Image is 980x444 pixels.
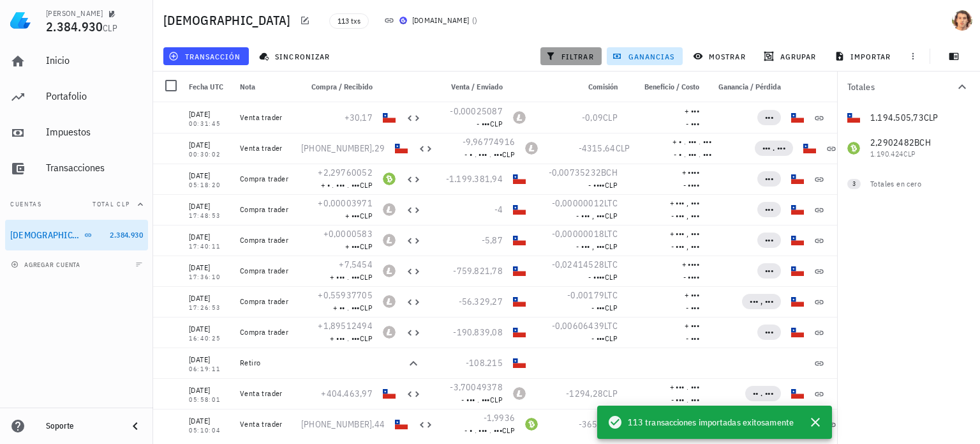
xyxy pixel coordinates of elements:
[240,112,291,123] div: Venta trader
[682,259,699,269] span: + ••••
[301,142,385,154] span: [PHONE_NUMBER],29
[952,10,972,31] div: avatar
[670,382,699,392] span: + ••• . •••
[5,189,148,220] button: CuentasTotal CLP
[338,14,360,28] span: 113 txs
[607,47,683,65] button: ganancias
[189,274,230,280] div: 17:36:10
[189,397,230,403] div: 05:58:01
[240,388,291,399] div: Venta trader
[360,303,373,312] span: CLP
[791,172,804,185] div: CLP-icon
[513,234,526,247] div: CLP-icon
[450,105,503,117] span: -0,00025087
[513,387,526,400] div: LTC-icon
[360,180,373,190] span: CLP
[870,178,944,190] div: Totales en cero
[383,295,396,308] div: LTC-icon
[582,112,603,123] span: -0,09
[240,358,291,368] div: Retiro
[318,197,373,209] span: +0,00003971
[513,172,526,185] div: CLP-icon
[240,143,291,153] div: Venta trader
[399,17,407,24] img: BudaPuntoCom
[513,111,526,124] div: LTC-icon
[189,366,230,372] div: 06:19:11
[502,425,515,435] span: CLP
[383,387,396,400] div: CLP-icon
[189,200,230,213] div: [DATE]
[163,10,296,31] h1: [DEMOGRAPHIC_DATA]
[184,72,235,102] div: Fecha UTC
[240,204,291,215] div: Compra trader
[189,323,230,335] div: [DATE]
[614,51,674,61] span: ganancias
[566,388,603,399] span: -1294,28
[189,82,223,91] span: Fecha UTC
[189,243,230,250] div: 17:40:11
[672,137,711,146] span: + • . ••• . •••
[360,333,373,343] span: CLP
[482,234,503,246] span: -5,87
[10,230,82,241] div: [DEMOGRAPHIC_DATA]
[688,47,754,65] button: mostrar
[395,142,408,155] div: CLP-icon
[240,296,291,307] div: Compra trader
[189,108,230,121] div: [DATE]
[446,173,503,185] span: -1.199.381,94
[531,72,623,102] div: Comisión
[494,204,503,215] span: -4
[330,333,359,343] span: + ••• . •••
[345,112,373,123] span: +30,17
[383,111,396,124] div: CLP-icon
[616,142,630,154] span: CLP
[604,259,618,270] span: LTC
[459,296,503,307] span: -56.329,27
[450,381,503,393] span: -3,70049378
[360,272,373,282] span: CLP
[686,119,699,128] span: - •••
[685,321,699,330] span: + •••
[189,261,230,274] div: [DATE]
[360,241,373,251] span: CLP
[670,198,699,208] span: + ••• , •••
[682,167,699,177] span: + ••••
[395,418,408,431] div: CLP-icon
[540,47,602,65] button: filtrar
[10,10,31,31] img: LedgiFi
[301,418,385,430] span: [PHONE_NUMBER],44
[5,46,148,77] a: Inicio
[791,326,804,339] div: CLP-icon
[683,180,699,190] span: - ••••
[765,266,773,275] span: •••
[829,47,899,65] button: importar
[311,82,373,91] span: Compra / Recibido
[46,162,143,174] div: Transacciones
[383,326,396,339] div: LTC-icon
[189,427,230,434] div: 05:10:04
[171,51,241,61] span: transacción
[189,231,230,243] div: [DATE]
[718,82,781,91] span: Ganancia / Pérdida
[765,112,773,122] span: •••
[451,82,503,91] span: Venta / Enviado
[605,180,618,190] span: CLP
[604,228,618,240] span: LTC
[552,228,605,240] span: -0,00000018
[5,118,148,148] a: Impuestos
[670,229,699,238] span: + ••• , •••
[463,136,516,148] span: -9,96774916
[605,303,618,312] span: CLP
[254,47,338,65] button: sincronizar
[426,72,508,102] div: Venta / Enviado
[552,320,605,332] span: -0,00606439
[791,111,804,124] div: CLP-icon
[671,211,699,220] span: - ••• , •••
[525,418,538,431] div: BCH-icon
[513,203,526,216] div: CLP-icon
[318,167,373,178] span: +2,29760052
[472,14,478,27] span: ( )
[484,412,516,424] span: -1,9936
[513,356,526,369] div: CLP-icon
[189,415,230,427] div: [DATE]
